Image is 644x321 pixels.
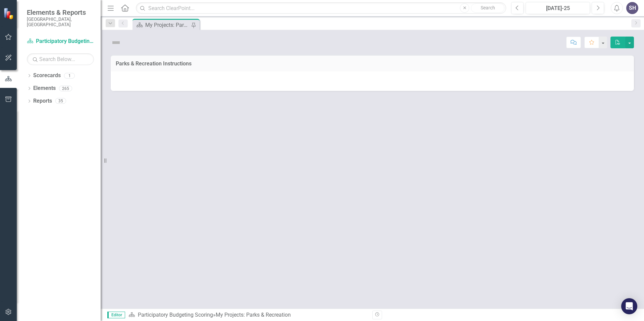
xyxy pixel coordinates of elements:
[107,312,125,318] span: Editor
[3,7,15,19] img: ClearPoint Strategy
[27,53,94,65] input: Search Below...
[64,73,75,78] div: 1
[111,37,121,48] img: Not Defined
[136,2,506,14] input: Search ClearPoint...
[481,5,495,10] span: Search
[138,312,213,318] a: Participatory Budgeting Scoring
[216,312,291,318] div: My Projects: Parks & Recreation
[27,16,94,28] small: [GEOGRAPHIC_DATA], [GEOGRAPHIC_DATA]
[145,21,190,29] div: My Projects: Parks & Recreation
[116,61,629,67] h3: Parks & Recreation Instructions
[33,72,61,79] a: Scorecards
[27,38,94,45] a: Participatory Budgeting Scoring
[33,85,56,92] a: Elements
[471,3,504,13] button: Search
[55,98,66,104] div: 35
[621,298,637,314] div: Open Intercom Messenger
[128,311,367,319] div: »
[27,8,94,16] span: Elements & Reports
[59,86,72,91] div: 265
[33,97,52,105] a: Reports
[528,4,588,12] div: [DATE]-25
[526,2,590,14] button: [DATE]-25
[626,2,638,14] button: SH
